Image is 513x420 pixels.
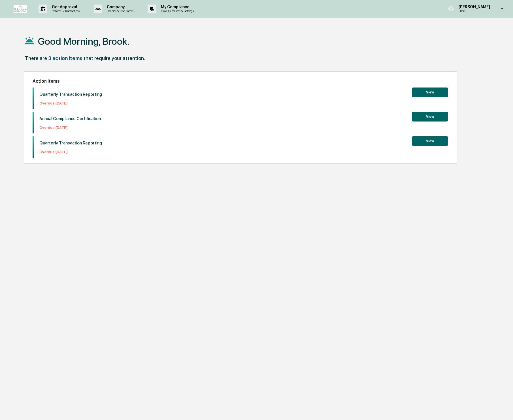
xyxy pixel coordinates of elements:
p: Quarterly Transaction Reporting [39,140,102,146]
p: Policies & Documents [102,9,136,13]
p: Quarterly Transaction Reporting [39,92,102,97]
button: View [412,88,448,97]
div: 3 action items [48,55,82,61]
p: Overdue: [DATE] [39,101,102,105]
p: Overdue: [DATE] [39,150,102,154]
iframe: Open customer support [495,401,510,417]
p: Content & Transactions [47,9,82,13]
button: View [412,112,448,121]
p: My Compliance [156,5,197,9]
p: Overdue: [DATE] [39,125,101,130]
p: Users [454,9,493,13]
p: Data, Deadlines & Settings [156,9,197,13]
a: View [412,138,448,143]
button: View [412,136,448,146]
div: that require your attention. [84,55,145,61]
div: There are [25,55,47,61]
h1: Good Morning, Brook. [38,36,129,47]
p: Company [102,5,136,9]
h2: Action Items [33,78,448,84]
img: logo [14,5,27,13]
a: View [412,89,448,95]
p: Annual Compliance Certification [39,116,101,121]
a: View [412,114,448,119]
p: Get Approval [47,5,82,9]
p: [PERSON_NAME] [454,5,493,9]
